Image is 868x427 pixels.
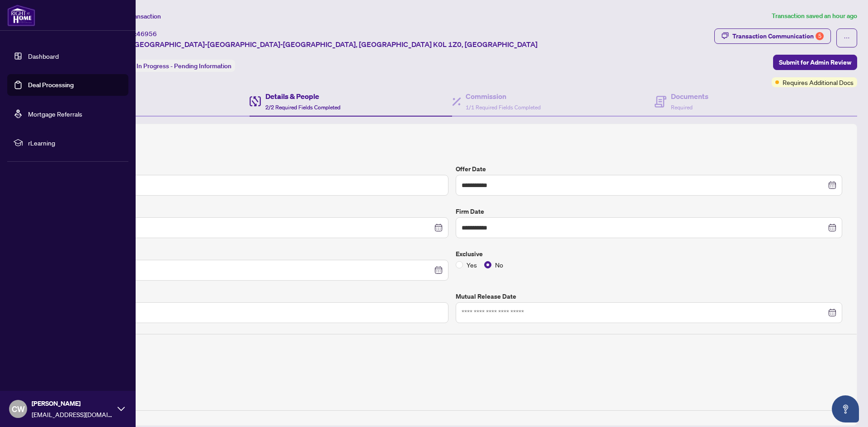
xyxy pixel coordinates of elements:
h4: Deposit [62,342,842,352]
label: Unit/Lot Number [62,291,448,301]
label: Sold Price [62,164,448,174]
span: 2/2 Required Fields Completed [265,104,340,111]
label: Mutual Release Date [456,291,842,301]
img: logo [7,5,35,26]
span: 46956 [137,30,157,38]
button: Open asap [832,395,859,422]
h4: Documents [671,91,708,102]
div: Transaction Communication [732,29,824,43]
span: Yes [463,260,481,270]
span: ellipsis [844,35,850,41]
button: Transaction Communication5 [714,28,831,44]
div: Status: [112,60,235,72]
a: Dashboard [28,52,59,60]
span: No [491,260,507,270]
a: Deal Processing [28,81,74,89]
h2: Trade Details [62,139,842,153]
span: Required [671,104,693,111]
span: 3 Fire [GEOGRAPHIC_DATA]-[GEOGRAPHIC_DATA]-[GEOGRAPHIC_DATA], [GEOGRAPHIC_DATA] K0L 1Z0, [GEOGRAP... [112,39,538,50]
span: In Progress - Pending Information [137,62,231,70]
span: Requires Additional Docs [783,77,854,87]
span: Submit for Admin Review [779,55,851,70]
label: Conditional Date [62,249,448,259]
label: Offer Date [456,164,842,174]
label: Exclusive [456,249,842,259]
button: Submit for Admin Review [773,55,857,70]
label: Closing Date [62,206,448,216]
span: rLearning [28,138,122,148]
label: Firm Date [456,206,842,216]
span: CW [12,403,25,415]
h4: Details & People [265,91,340,102]
div: 5 [816,32,824,40]
span: View Transaction [113,12,161,20]
a: Mortgage Referrals [28,110,82,118]
article: Transaction saved an hour ago [772,11,857,21]
span: [PERSON_NAME] [32,399,113,408]
h4: Commission [466,91,541,102]
span: 1/1 Required Fields Completed [466,104,541,111]
span: [EMAIL_ADDRESS][DOMAIN_NAME] [32,409,113,419]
